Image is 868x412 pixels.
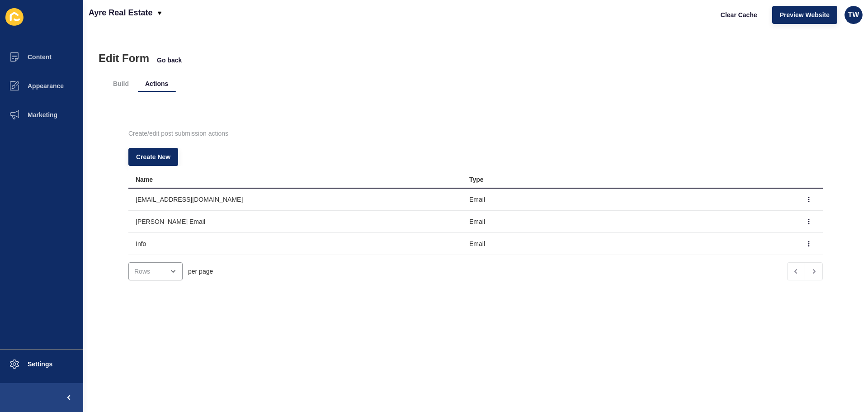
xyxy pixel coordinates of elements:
[99,52,149,65] h1: Edit Form
[138,76,175,92] li: Actions
[462,211,796,233] td: Email
[128,123,823,143] p: Create/edit post submission actions
[157,56,182,65] span: Go back
[848,10,859,19] span: TW
[128,262,183,280] div: open menu
[462,233,796,255] td: Email
[772,6,837,24] button: Preview Website
[136,175,153,184] div: Name
[462,189,796,211] td: Email
[713,6,765,24] button: Clear Cache
[721,10,757,19] span: Clear Cache
[89,1,152,24] p: Ayre Real Estate
[128,211,462,233] td: [PERSON_NAME] Email
[106,76,136,92] li: Build
[136,152,170,161] span: Create New
[780,10,830,19] span: Preview Website
[128,189,462,211] td: [EMAIL_ADDRESS][DOMAIN_NAME]
[188,267,213,276] span: per page
[128,148,178,166] button: Create New
[128,233,462,255] td: Info
[156,56,182,65] button: Go back
[469,175,484,184] div: Type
